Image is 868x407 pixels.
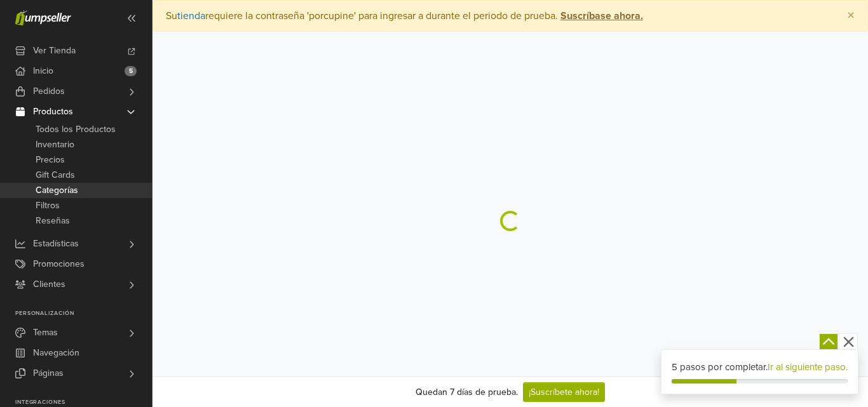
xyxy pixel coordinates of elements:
[416,385,518,399] div: Quedan 7 días de prueba.
[523,382,605,402] a: ¡Suscríbete ahora!
[36,213,70,229] span: Reseñas
[847,6,855,25] span: ×
[33,254,85,274] span: Promociones
[125,66,137,76] span: 5
[33,41,76,61] span: Ver Tienda
[834,1,867,31] button: Close
[36,137,74,152] span: Inventario
[15,399,152,406] p: Integraciones
[36,122,116,137] span: Todos los Productos
[36,198,60,213] span: Filtros
[33,363,64,384] span: Páginas
[33,81,65,102] span: Pedidos
[558,10,643,22] a: Suscríbase ahora.
[15,310,152,317] p: Personalización
[36,183,78,198] span: Categorías
[560,10,643,22] strong: Suscríbase ahora.
[36,168,75,183] span: Gift Cards
[177,10,205,22] a: tienda
[33,274,65,295] span: Clientes
[672,360,848,375] div: 5 pasos por completar.
[36,152,65,168] span: Precios
[33,61,53,81] span: Inicio
[33,323,58,343] span: Temas
[33,102,73,122] span: Productos
[768,361,848,373] a: Ir al siguiente paso.
[33,234,79,254] span: Estadísticas
[33,343,79,363] span: Navegación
